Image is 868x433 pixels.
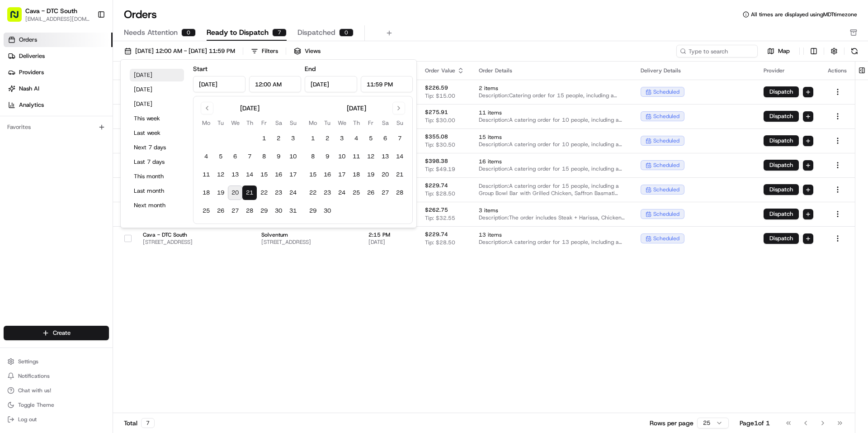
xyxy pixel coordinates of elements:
th: Sunday [286,118,300,128]
button: 1 [306,131,320,146]
span: 3 items [479,207,626,214]
span: DTC South [28,140,57,148]
button: 26 [213,204,228,218]
button: 2 [271,131,286,146]
span: $398.38 [425,157,448,165]
label: End [305,65,316,73]
button: 29 [306,204,320,218]
span: [DATE] [368,238,410,246]
input: Type to search [676,45,758,57]
button: 7 [242,149,257,164]
button: Dispatch [764,86,799,97]
button: [EMAIL_ADDRESS][DOMAIN_NAME] [25,15,90,23]
img: 1736555255976-a54dd68f-1ca7-489b-9aae-adbdc363a1c4 [18,165,25,172]
button: 14 [392,149,407,164]
p: Rows per page [650,419,693,428]
button: This week [130,112,184,125]
button: Log out [4,413,109,426]
span: $262.75 [425,206,448,214]
div: Order Details [479,67,626,74]
button: 25 [349,186,363,200]
span: [PERSON_NAME] [28,165,73,172]
div: [DATE] [347,104,366,113]
button: Toggle Theme [4,399,109,411]
button: 2 [320,131,335,146]
button: 15 [306,167,320,182]
span: $229.74 [425,231,448,238]
span: Knowledge Base [18,202,69,211]
span: • [75,165,78,172]
th: Wednesday [228,118,242,128]
button: 13 [378,149,392,164]
label: Start [193,65,208,73]
input: Clear [24,58,149,68]
div: 7 [141,418,155,428]
span: Tip: $15.00 [425,92,455,100]
input: Date [193,76,245,92]
button: Chat with us! [4,384,109,397]
span: Providers [19,68,44,76]
span: $226.59 [425,84,448,91]
span: scheduled [653,235,679,242]
span: 2:15 PM [368,231,410,238]
span: All times are displayed using MDT timezone [751,11,857,18]
button: 25 [199,204,213,218]
div: Actions [828,67,848,74]
span: 13 items [479,231,626,238]
button: 12 [363,149,378,164]
span: $229.74 [425,182,448,189]
button: 7 [392,131,407,146]
span: Ready to Dispatch [207,27,269,38]
button: 29 [257,204,271,218]
span: Description: The order includes Steak + Harissa, Chicken + Rice, and a Group Bowl Bar with variou... [479,214,626,221]
button: [DATE] [130,98,184,110]
button: 3 [335,131,349,146]
div: Start new chat [41,86,148,95]
button: Cava - DTC South[EMAIL_ADDRESS][DOMAIN_NAME] [4,4,94,25]
span: Toggle Theme [18,401,54,409]
span: Needs Attention [124,27,178,38]
img: DTC South [9,132,24,146]
span: Notifications [18,372,50,380]
div: 0 [181,29,196,37]
span: 15 items [479,133,626,141]
span: [DATE] 12:00 AM - [DATE] 11:59 PM [135,47,235,55]
th: Friday [363,118,378,128]
span: Description: A catering order for 10 people, including a Group Bowl Bar with Grilled Chicken and ... [479,141,626,148]
button: 30 [320,204,335,218]
button: 5 [213,149,228,164]
button: Notifications [4,370,109,382]
button: 27 [228,204,242,218]
button: [DATE] [130,83,184,96]
span: 16 items [479,158,626,165]
button: Dispatch [764,233,799,244]
span: Create [53,329,71,337]
button: 10 [286,149,300,164]
span: scheduled [653,186,679,193]
button: 20 [378,167,392,182]
span: $355.08 [425,133,448,140]
img: Nash [9,9,27,27]
span: Tip: $30.00 [425,117,455,124]
a: Providers [4,65,113,80]
button: 22 [257,186,271,200]
button: Last week [130,127,184,139]
button: Go to previous month [201,102,213,114]
span: Description: Catering order for 15 people, including a Group Bowl Bar with grilled chicken, saffr... [479,92,626,99]
span: [STREET_ADDRESS] [143,238,193,246]
a: 📗Knowledge Base [5,199,73,215]
span: Tip: $32.55 [425,214,455,222]
button: Refresh [848,45,861,57]
span: Description: A catering order for 10 people, including a Group Bowl Bar with grilled chicken, saf... [479,116,626,124]
span: Pylon [90,224,109,231]
button: Dispatch [764,160,799,171]
span: scheduled [653,137,679,144]
button: 19 [363,167,378,182]
button: Next month [130,199,184,212]
button: Dispatch [764,135,799,146]
button: [DATE] 12:00 AM - [DATE] 11:59 PM [120,45,239,57]
div: Past conversations [9,118,61,125]
button: Dispatch [764,209,799,219]
a: Orders [4,33,113,47]
button: 4 [199,149,213,164]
